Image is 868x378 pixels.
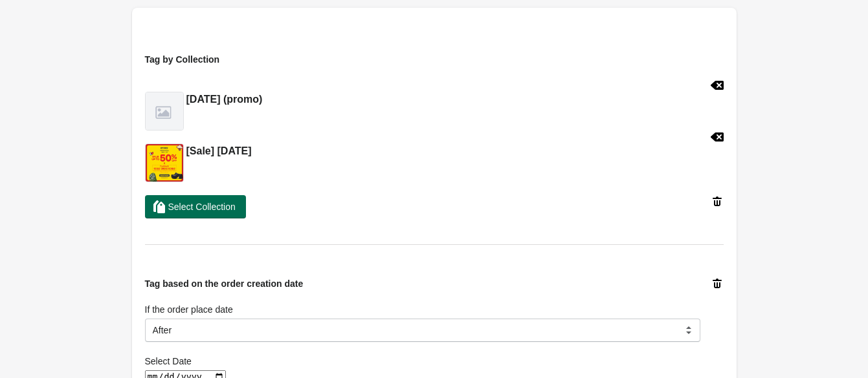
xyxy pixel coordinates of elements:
[168,202,236,212] span: Select Collection
[145,303,233,316] label: If the order place date
[146,92,183,130] img: notfound.png
[146,144,183,182] img: National_Day_2508_blog_en.png
[145,54,220,65] span: Tag by Collection
[145,356,192,366] span: Select Date
[186,143,252,159] h2: [Sale] [DATE]
[145,278,304,289] span: Tag based on the order creation date
[145,195,246,218] button: Select Collection
[186,92,263,107] h2: [DATE] (promo)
